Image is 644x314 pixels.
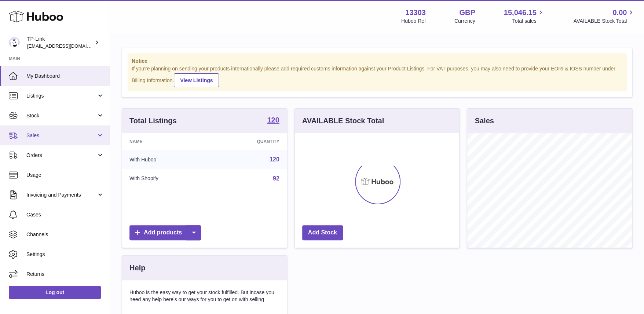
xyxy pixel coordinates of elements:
[273,175,279,182] a: 92
[26,271,104,278] span: Returns
[405,8,426,18] strong: 13303
[302,225,343,240] a: Add Stock
[27,43,108,49] span: [EMAIL_ADDRESS][DOMAIN_NAME]
[267,116,279,124] strong: 120
[129,263,145,273] h3: Help
[9,37,20,48] img: gaby.chen@tp-link.com
[211,133,287,150] th: Quantity
[174,73,219,87] a: View Listings
[454,18,475,25] div: Currency
[27,36,93,50] div: TP-Link
[26,172,104,179] span: Usage
[26,251,104,258] span: Settings
[573,8,635,25] a: 0.00 AVAILABLE Stock Total
[302,116,384,126] h3: AVAILABLE Stock Total
[129,225,201,240] a: Add products
[122,133,211,150] th: Name
[26,152,96,159] span: Orders
[26,132,96,139] span: Sales
[132,65,622,87] div: If you're planning on sending your products internationally please add required customs informati...
[129,289,279,303] p: Huboo is the easy way to get your stock fulfilled. But incase you need any help here's our ways f...
[129,116,177,126] h3: Total Listings
[504,8,536,18] span: 15,046.15
[401,18,426,25] div: Huboo Ref
[573,18,635,25] span: AVAILABLE Stock Total
[475,116,494,126] h3: Sales
[132,58,622,65] strong: Notice
[9,286,101,299] a: Log out
[26,191,96,198] span: Invoicing and Payments
[26,231,104,238] span: Channels
[26,112,96,119] span: Stock
[612,8,627,18] span: 0.00
[26,92,96,99] span: Listings
[267,116,279,125] a: 120
[26,73,104,80] span: My Dashboard
[504,8,545,25] a: 15,046.15 Total sales
[122,169,211,188] td: With Shopify
[512,18,545,25] span: Total sales
[122,150,211,169] td: With Huboo
[26,211,104,218] span: Cases
[459,8,475,18] strong: GBP
[270,156,279,163] a: 120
